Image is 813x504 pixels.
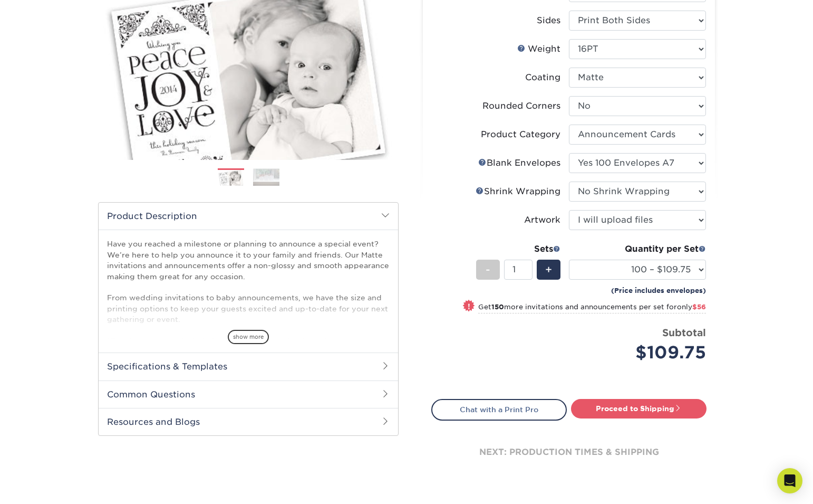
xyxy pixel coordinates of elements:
[482,100,560,112] div: Rounded Corners
[692,303,706,311] span: $56
[525,71,560,84] div: Coating
[228,330,269,344] span: show more
[431,399,567,420] a: Chat with a Print Pro
[524,214,560,226] div: Artwork
[253,168,279,186] img: Invitations and Announcements 02
[517,43,560,55] div: Weight
[218,169,244,187] img: Invitations and Announcements 01
[662,327,706,338] strong: Subtotal
[481,128,560,141] div: Product Category
[107,239,390,357] p: Have you reached a milestone or planning to announce a special event? We’re here to help you anno...
[537,14,560,27] div: Sides
[468,301,470,312] span: !
[545,262,552,278] span: +
[99,203,398,230] h2: Product Description
[99,381,398,408] h2: Common Questions
[99,353,398,380] h2: Specifications & Templates
[777,468,802,493] div: Open Intercom Messenger
[478,157,560,169] div: Blank Envelopes
[611,286,706,296] small: (Price includes envelopes)
[476,243,560,255] div: Sets
[99,408,398,435] h2: Resources and Blogs
[569,243,706,255] div: Quantity per Set
[476,185,560,198] div: Shrink Wrapping
[478,303,706,313] small: Get more invitations and announcements per set for
[677,303,706,311] span: only
[491,303,504,311] strong: 150
[486,262,490,278] span: -
[571,399,706,418] a: Proceed to Shipping
[431,421,706,484] div: next: production times & shipping
[577,340,706,365] div: $109.75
